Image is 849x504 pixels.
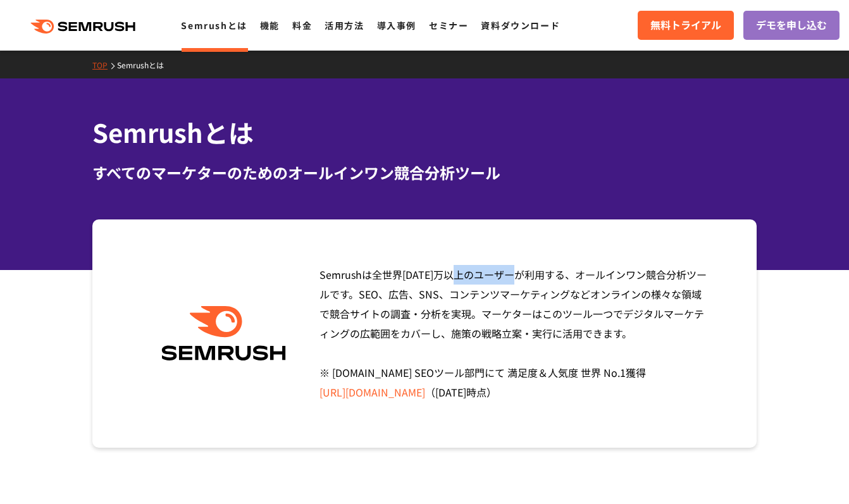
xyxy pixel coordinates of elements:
a: デモを申し込む [743,11,840,40]
a: 料金 [292,19,312,32]
a: TOP [92,59,117,70]
span: デモを申し込む [756,17,827,34]
a: [URL][DOMAIN_NAME] [319,384,425,400]
a: 機能 [260,19,280,32]
a: セミナー [429,19,468,32]
span: Semrushは全世界[DATE]万以上のユーザーが利用する、オールインワン競合分析ツールです。SEO、広告、SNS、コンテンツマーケティングなどオンラインの様々な領域で競合サイトの調査・分析を... [319,267,707,400]
a: 無料トライアル [638,11,734,40]
a: 資料ダウンロード [481,19,560,32]
span: 無料トライアル [650,17,721,34]
a: Semrushとは [181,19,247,32]
div: すべてのマーケターのためのオールインワン競合分析ツール [92,161,757,184]
a: 活用方法 [325,19,364,32]
a: Semrushとは [117,59,173,70]
h1: Semrushとは [92,114,757,151]
a: 導入事例 [377,19,416,32]
img: Semrush [155,306,292,361]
